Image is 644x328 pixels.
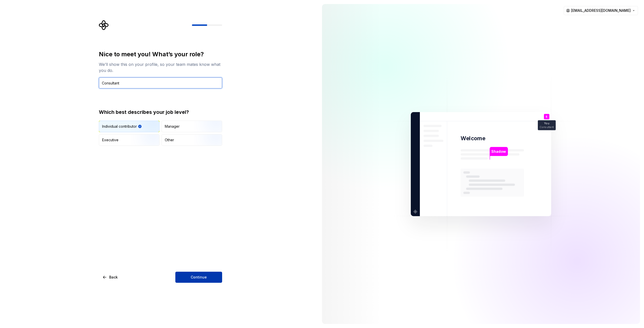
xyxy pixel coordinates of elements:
[99,50,222,58] div: Nice to meet you! What’s your role?
[491,149,506,154] p: Shadow
[99,272,122,283] button: Back
[165,137,174,143] div: Other
[99,77,222,88] input: Job title
[165,124,180,129] div: Manager
[109,275,118,280] span: Back
[99,109,222,116] div: Which best describes your job level?
[191,275,207,280] span: Continue
[571,8,631,13] span: [EMAIL_ADDRESS][DOMAIN_NAME]
[99,61,222,73] div: We’ll show this on your profile, so your team mates know what you do.
[99,20,109,30] svg: Supernova Logo
[546,115,547,118] p: S
[102,137,118,143] div: Executive
[102,124,137,129] div: Individual contributor
[564,6,638,15] button: [EMAIL_ADDRESS][DOMAIN_NAME]
[461,135,485,142] p: Welcome
[540,126,554,128] p: Consultant
[175,272,222,283] button: Continue
[544,122,549,125] p: You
